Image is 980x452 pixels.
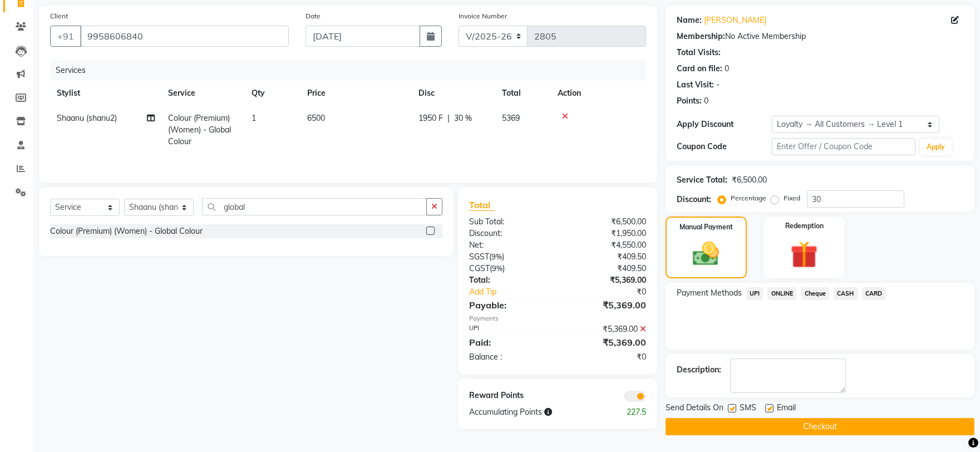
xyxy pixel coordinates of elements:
div: Accumulating Points [461,406,605,418]
span: 30 % [454,112,472,124]
div: ₹5,369.00 [558,274,654,286]
a: [PERSON_NAME] [704,14,766,26]
div: UPI [461,323,558,335]
th: Service [161,81,245,106]
span: Cheque [801,287,829,300]
span: Colour (Premium) (Women) - Global Colour [168,113,231,146]
div: Name: [677,14,702,26]
label: Manual Payment [679,222,733,232]
span: SMS [740,402,756,416]
label: Invoice Number [459,11,507,21]
a: Add Tip [461,286,574,298]
span: 9% [491,252,502,261]
th: Price [301,81,412,106]
div: Discount: [677,194,711,205]
div: Discount: [461,228,558,239]
img: _cash.svg [684,239,727,269]
button: Checkout [666,418,974,435]
span: 5369 [502,113,520,123]
div: ₹5,369.00 [558,298,654,312]
div: Points: [677,95,702,107]
label: Percentage [731,193,766,203]
span: 9% [492,264,503,273]
input: Enter Offer / Coupon Code [772,138,915,155]
div: Description: [677,364,721,376]
div: Sub Total: [461,216,558,228]
div: - [716,79,720,91]
div: ₹1,950.00 [558,228,654,239]
div: ₹5,369.00 [558,336,654,349]
label: Redemption [785,221,824,231]
label: Fixed [784,193,800,203]
span: Shaanu (shanu2) [57,113,117,123]
span: 6500 [307,113,325,123]
div: Services [51,60,654,81]
span: Total [469,199,495,211]
input: Search by Name/Mobile/Email/Code [80,26,289,47]
div: Reward Points [461,390,558,402]
label: Client [50,11,68,21]
div: Paid: [461,336,558,349]
div: Membership: [677,31,725,42]
div: Last Visit: [677,79,714,91]
div: ₹6,500.00 [732,174,767,186]
div: ₹6,500.00 [558,216,654,228]
div: ₹0 [574,286,654,298]
input: Search or Scan [202,198,427,215]
div: Service Total: [677,174,727,186]
div: 0 [725,63,729,75]
span: ONLINE [767,287,796,300]
span: 1 [252,113,256,123]
th: Stylist [50,81,161,106]
span: | [447,112,450,124]
div: ₹409.50 [558,251,654,263]
div: Total Visits: [677,47,721,58]
div: No Active Membership [677,31,963,42]
label: Date [306,11,321,21]
div: ( ) [461,263,558,274]
div: Balance : [461,351,558,363]
span: Payment Methods [677,287,742,299]
div: Colour (Premium) (Women) - Global Colour [50,225,203,237]
button: Apply [920,139,952,155]
div: 227.5 [606,406,654,418]
span: Email [777,402,796,416]
div: Net: [461,239,558,251]
span: CARD [862,287,886,300]
div: Coupon Code [677,141,772,153]
th: Action [551,81,646,106]
div: Apply Discount [677,119,772,130]
span: CASH [834,287,858,300]
th: Qty [245,81,301,106]
button: +91 [50,26,81,47]
div: ( ) [461,251,558,263]
div: ₹409.50 [558,263,654,274]
span: UPI [746,287,764,300]
th: Disc [412,81,495,106]
div: Payable: [461,298,558,312]
th: Total [495,81,551,106]
div: ₹0 [558,351,654,363]
div: Card on file: [677,63,722,75]
div: 0 [704,95,708,107]
div: ₹5,369.00 [558,323,654,335]
div: ₹4,550.00 [558,239,654,251]
span: 1950 F [418,112,443,124]
img: _gift.svg [782,238,826,272]
div: Total: [461,274,558,286]
div: Payments [469,314,646,323]
span: Send Details On [666,402,723,416]
span: CGST [469,263,490,273]
span: SGST [469,252,489,262]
